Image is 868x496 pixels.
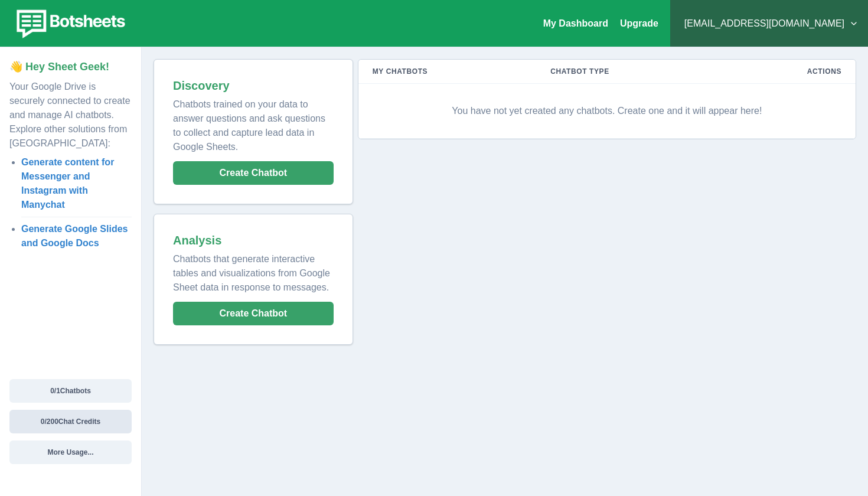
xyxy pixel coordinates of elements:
[21,157,114,210] a: Generate content for Messenger and Instagram with Manychat
[9,440,132,464] button: More Usage...
[9,379,132,403] button: 0/1Chatbots
[173,93,334,154] p: Chatbots trained on your data to answer questions and ask questions to collect and capture lead d...
[173,302,334,325] button: Create Chatbot
[173,161,334,185] button: Create Chatbot
[21,224,128,248] a: Generate Google Slides and Google Docs
[9,59,132,75] p: 👋 Hey Sheet Geek!
[9,75,132,151] p: Your Google Drive is securely connected to create and manage AI chatbots. Explore other solutions...
[9,7,129,40] img: botsheets-logo.png
[543,18,608,28] a: My Dashboard
[722,60,856,84] th: Actions
[620,18,658,28] a: Upgrade
[173,247,334,295] p: Chatbots that generate interactive tables and visualizations from Google Sheet data in response t...
[9,410,132,433] button: 0/200Chat Credits
[536,60,722,84] th: Chatbot Type
[680,12,859,35] button: [EMAIL_ADDRESS][DOMAIN_NAME]
[173,79,334,93] h2: Discovery
[373,93,841,129] p: You have not yet created any chatbots. Create one and it will appear here!
[173,233,334,247] h2: Analysis
[358,60,536,84] th: My Chatbots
